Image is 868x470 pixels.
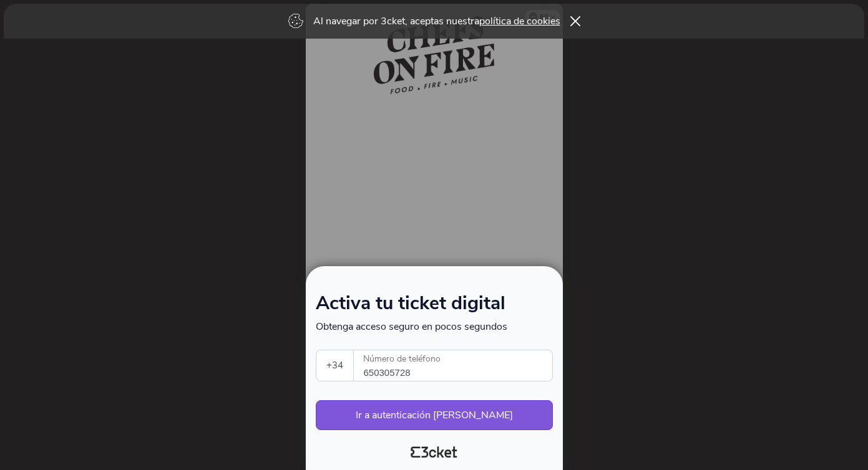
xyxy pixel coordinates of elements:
p: Obtenga acceso seguro en pocos segundos [316,320,553,333]
a: política de cookies [479,14,560,28]
button: Ir a autenticación [PERSON_NAME] [316,400,553,430]
label: Número de teléfono [354,350,553,368]
p: Al navegar por 3cket, aceptas nuestra [313,14,560,28]
h1: Activa tu ticket digital [316,295,553,320]
input: Número de teléfono [364,350,552,381]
